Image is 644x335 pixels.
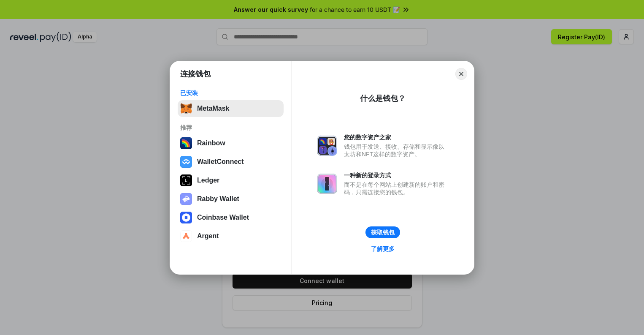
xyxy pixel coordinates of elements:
div: Rainbow [197,139,225,147]
img: svg+xml,%3Csvg%20fill%3D%22none%22%20height%3D%2233%22%20viewBox%3D%220%200%2035%2033%22%20width%... [180,103,192,114]
div: Rabby Wallet [197,195,239,203]
img: svg+xml,%3Csvg%20xmlns%3D%22http%3A%2F%2Fwww.w3.org%2F2000%2Fsvg%22%20fill%3D%22none%22%20viewBox... [317,136,337,156]
div: WalletConnect [197,158,244,166]
button: Rabby Wallet [178,191,284,207]
div: 了解更多 [371,245,395,253]
div: 推荐 [180,124,281,131]
button: Coinbase Wallet [178,209,284,226]
h1: 连接钱包 [180,69,211,79]
div: 一种新的登录方式 [344,172,449,179]
button: WalletConnect [178,153,284,170]
div: 获取钱包 [371,229,395,236]
div: MetaMask [197,105,229,112]
div: 而不是在每个网站上创建新的账户和密码，只需连接您的钱包。 [344,181,449,196]
button: Rainbow [178,135,284,152]
img: svg+xml,%3Csvg%20width%3D%2228%22%20height%3D%2228%22%20viewBox%3D%220%200%2028%2028%22%20fill%3D... [180,212,192,223]
button: Ledger [178,172,284,189]
button: Close [455,68,467,80]
img: svg+xml,%3Csvg%20xmlns%3D%22http%3A%2F%2Fwww.w3.org%2F2000%2Fsvg%22%20fill%3D%22none%22%20viewBox... [180,193,192,205]
img: svg+xml,%3Csvg%20width%3D%22120%22%20height%3D%22120%22%20viewBox%3D%220%200%20120%20120%22%20fil... [180,137,192,149]
div: 什么是钱包？ [360,93,406,103]
button: Argent [178,228,284,245]
img: svg+xml,%3Csvg%20xmlns%3D%22http%3A%2F%2Fwww.w3.org%2F2000%2Fsvg%22%20fill%3D%22none%22%20viewBox... [317,174,337,194]
div: Coinbase Wallet [197,214,249,221]
div: Argent [197,232,219,240]
a: 了解更多 [366,243,400,254]
button: MetaMask [178,100,284,117]
div: 钱包用于发送、接收、存储和显示像以太坊和NFT这样的数字资产。 [344,143,449,158]
div: 您的数字资产之家 [344,133,449,141]
img: svg+xml,%3Csvg%20width%3D%2228%22%20height%3D%2228%22%20viewBox%3D%220%200%2028%2028%22%20fill%3D... [180,156,192,168]
div: 已安装 [180,89,281,97]
img: svg+xml,%3Csvg%20width%3D%2228%22%20height%3D%2228%22%20viewBox%3D%220%200%2028%2028%22%20fill%3D... [180,230,192,242]
button: 获取钱包 [365,226,400,238]
img: svg+xml,%3Csvg%20xmlns%3D%22http%3A%2F%2Fwww.w3.org%2F2000%2Fsvg%22%20width%3D%2228%22%20height%3... [180,174,192,186]
div: Ledger [197,177,219,184]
